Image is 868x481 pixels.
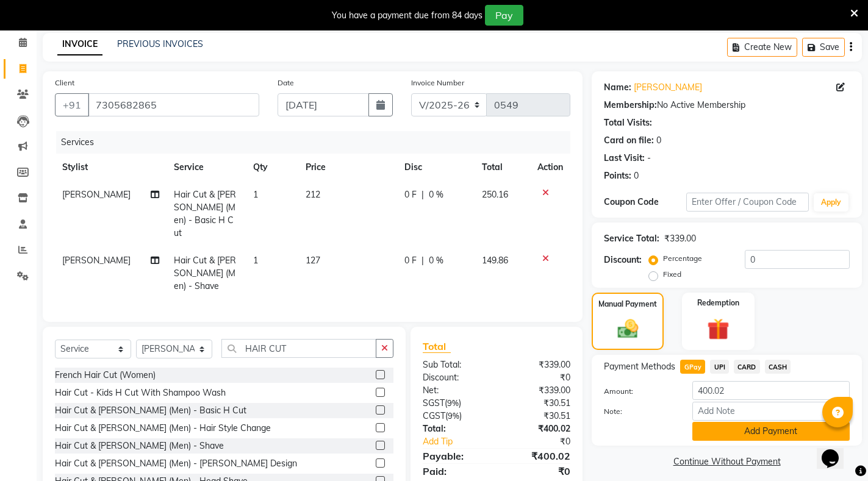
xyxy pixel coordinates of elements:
[88,93,259,116] input: Search by Name/Mobile/Email/Code
[397,154,475,181] th: Disc
[594,455,859,468] a: Continue Without Payment
[332,9,482,22] div: You have a payment due from 84 days
[448,411,459,421] span: 9%
[604,152,645,165] div: Last Visit:
[246,154,298,181] th: Qty
[429,254,443,267] span: 0 %
[765,360,791,374] span: CASH
[692,402,850,421] input: Add Note
[497,397,579,410] div: ₹30.51
[278,77,294,88] label: Date
[604,254,642,266] div: Discount:
[485,5,523,26] button: Pay
[611,317,645,341] img: _cash.svg
[414,410,497,422] div: ( )
[656,134,661,147] div: 0
[663,253,702,264] label: Percentage
[253,189,258,200] span: 1
[604,169,631,182] div: Points:
[598,299,657,310] label: Manual Payment
[298,154,397,181] th: Price
[692,422,850,441] button: Add Payment
[62,189,131,200] span: [PERSON_NAME]
[423,410,445,421] span: CGST
[700,316,736,343] img: _gift.svg
[664,232,696,245] div: ₹339.00
[421,188,424,201] span: |
[55,404,246,417] div: Hair Cut & [PERSON_NAME] (Men) - Basic H Cut
[55,154,167,181] th: Stylist
[414,358,497,371] div: Sub Total:
[680,360,705,374] span: GPay
[55,457,297,470] div: Hair Cut & [PERSON_NAME] (Men) - [PERSON_NAME] Design
[475,154,530,181] th: Total
[55,440,224,452] div: Hair Cut & [PERSON_NAME] (Men) - Shave
[692,381,850,400] input: Amount
[482,189,508,200] span: 250.16
[421,254,424,267] span: |
[423,397,445,408] span: SGST
[414,397,497,410] div: ( )
[663,269,681,280] label: Fixed
[221,339,376,358] input: Search or Scan
[414,449,497,463] div: Payable:
[306,189,320,200] span: 212
[802,38,845,57] button: Save
[497,410,579,422] div: ₹30.51
[56,131,579,154] div: Services
[604,134,654,147] div: Card on file:
[62,255,131,266] span: [PERSON_NAME]
[497,371,579,384] div: ₹0
[497,464,579,479] div: ₹0
[634,169,639,182] div: 0
[306,255,320,266] span: 127
[55,93,89,116] button: +91
[497,449,579,463] div: ₹400.02
[55,77,74,88] label: Client
[604,81,631,94] div: Name:
[429,188,443,201] span: 0 %
[414,464,497,479] div: Paid:
[604,116,652,129] div: Total Visits:
[734,360,760,374] span: CARD
[482,255,508,266] span: 149.86
[411,77,464,88] label: Invoice Number
[595,406,683,417] label: Note:
[55,422,271,435] div: Hair Cut & [PERSON_NAME] (Men) - Hair Style Change
[604,99,657,112] div: Membership:
[686,193,809,212] input: Enter Offer / Coupon Code
[414,422,497,435] div: Total:
[604,232,659,245] div: Service Total:
[167,154,246,181] th: Service
[117,38,203,49] a: PREVIOUS INVOICES
[497,358,579,371] div: ₹339.00
[511,435,579,448] div: ₹0
[414,371,497,384] div: Discount:
[55,369,156,382] div: French Hair Cut (Women)
[404,254,417,267] span: 0 F
[647,152,651,165] div: -
[404,188,417,201] span: 0 F
[55,387,226,399] div: Hair Cut - Kids H Cut With Shampoo Wash
[497,384,579,397] div: ₹339.00
[174,255,236,291] span: Hair Cut & [PERSON_NAME] (Men) - Shave
[697,298,739,308] label: Redemption
[727,38,797,57] button: Create New
[634,81,702,94] a: [PERSON_NAME]
[530,154,570,181] th: Action
[814,193,848,212] button: Apply
[423,340,451,353] span: Total
[595,386,683,397] label: Amount:
[604,196,686,208] div: Coupon Code
[604,360,675,373] span: Payment Methods
[447,398,459,408] span: 9%
[57,34,102,55] a: INVOICE
[604,99,850,112] div: No Active Membership
[253,255,258,266] span: 1
[414,435,511,448] a: Add Tip
[414,384,497,397] div: Net:
[710,360,729,374] span: UPI
[174,189,236,238] span: Hair Cut & [PERSON_NAME] (Men) - Basic H Cut
[497,422,579,435] div: ₹400.02
[817,432,856,469] iframe: chat widget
